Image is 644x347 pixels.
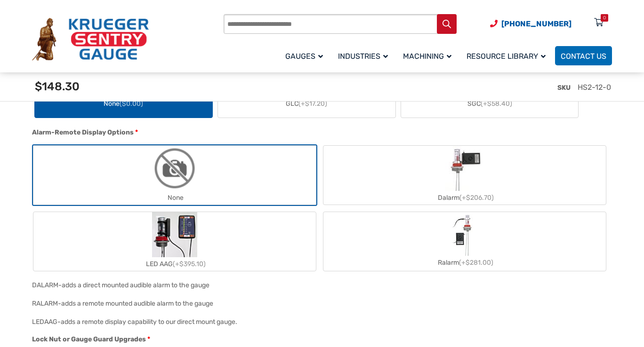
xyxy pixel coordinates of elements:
label: Dalarm [323,146,606,205]
span: (+$395.10) [173,260,206,268]
span: HS2-12-0 [578,83,611,92]
div: LED AAG [33,257,316,271]
a: Phone Number (920) 434-8860 [490,18,572,30]
label: Ralarm [323,213,606,269]
span: RALARM- [32,300,61,308]
label: LED AAG [33,212,316,271]
span: Gauges [285,52,323,61]
a: Industries [332,45,397,67]
span: DALARM- [32,281,62,289]
span: Contact Us [561,52,606,61]
span: Machining [403,52,451,61]
span: Resource Library [467,52,546,61]
span: Alarm-Remote Display Options [32,128,134,136]
span: Lock Nut or Gauge Guard Upgrades [32,335,146,343]
div: Dalarm [323,191,606,205]
a: Machining [397,45,461,67]
abbr: required [135,127,138,137]
label: None [33,146,316,205]
abbr: required [147,334,150,344]
div: adds a direct mounted audible alarm to the gauge [62,281,209,289]
a: Contact Us [555,46,612,65]
div: 0 [603,14,606,22]
div: Ralarm [323,256,606,269]
span: (+$281.00) [459,259,493,267]
span: (+$206.70) [459,194,494,202]
span: SKU [557,84,571,92]
span: LEDAAG- [32,318,61,326]
div: None [33,191,316,205]
span: Industries [338,52,388,61]
a: Resource Library [461,45,555,67]
div: adds a remote mounted audible alarm to the gauge [61,300,213,308]
a: Gauges [280,45,332,67]
div: adds a remote display capability to our direct mount gauge. [61,318,237,326]
img: Krueger Sentry Gauge [32,18,149,61]
span: [PHONE_NUMBER] [501,19,572,28]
